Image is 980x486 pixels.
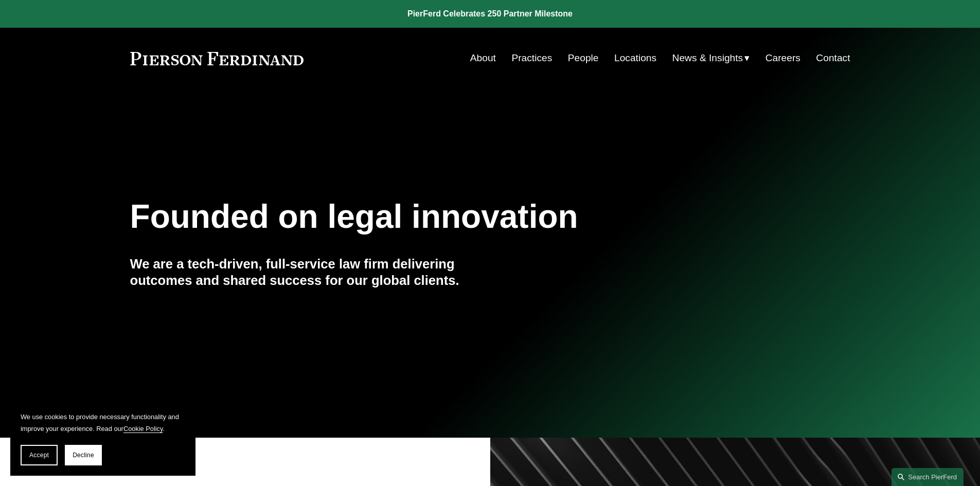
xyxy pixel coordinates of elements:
[130,198,730,236] h1: Founded on legal innovation
[568,48,599,68] a: People
[892,468,964,486] a: Search this site
[672,49,743,67] span: News & Insights
[511,48,552,68] a: Practices
[65,445,102,465] button: Decline
[29,452,49,459] span: Accept
[130,256,490,289] h4: We are a tech-driven, full-service law firm delivering outcomes and shared success for our global...
[816,48,850,68] a: Contact
[21,445,58,465] button: Accept
[672,48,750,68] a: folder dropdown
[73,452,94,459] span: Decline
[21,411,185,435] p: We use cookies to provide necessary functionality and improve your experience. Read our .
[123,425,163,433] a: Cookie Policy
[765,48,800,68] a: Careers
[10,401,195,476] section: Cookie banner
[470,48,496,68] a: About
[614,48,656,68] a: Locations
